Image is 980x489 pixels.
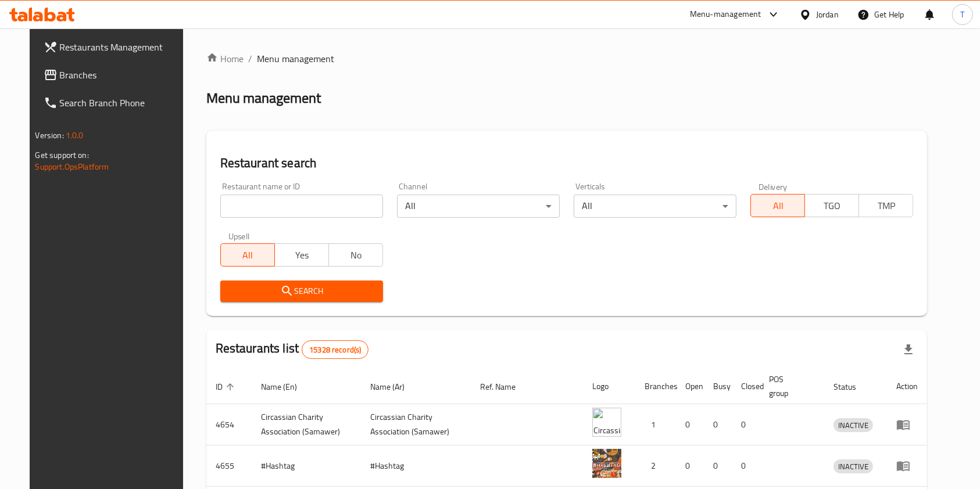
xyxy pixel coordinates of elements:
div: Menu [896,459,918,473]
span: 1.0.0 [66,128,84,143]
label: Upsell [228,232,250,240]
h2: Restaurant search [220,154,914,172]
span: Search Branch Phone [60,96,184,110]
span: INACTIVE [834,419,873,432]
nav: breadcrumb [206,52,928,66]
a: Search Branch Phone [34,89,194,117]
div: Menu [896,418,918,432]
button: No [328,243,383,267]
th: Action [887,369,927,404]
button: Yes [274,243,329,267]
td: 0 [704,445,732,487]
th: Open [676,369,704,404]
td: ​Circassian ​Charity ​Association​ (Samawer) [362,404,471,445]
span: Restaurants Management [60,40,184,54]
th: Logo [583,369,635,404]
div: Menu-management [690,8,761,21]
span: Get support on: [35,148,89,163]
span: Search [230,284,374,299]
th: Branches [635,369,676,404]
span: Yes [280,247,324,264]
td: 0 [732,404,760,445]
button: Search [220,281,383,302]
td: 4655 [206,445,252,487]
span: Ref. Name [480,380,531,394]
a: Support.OpsPlatform [35,159,109,174]
div: All [397,195,560,218]
span: Branches [60,68,184,82]
span: Name (Ar) [371,380,420,394]
td: 0 [676,404,704,445]
img: #Hashtag [592,449,621,478]
span: No [334,247,378,264]
span: INACTIVE [834,460,873,473]
h2: Menu management [206,89,321,107]
h2: Restaurants list [216,340,369,359]
td: 0 [704,404,732,445]
input: Search for restaurant name or ID.. [220,195,383,218]
a: Branches [34,61,194,89]
td: #Hashtag [362,445,471,487]
td: ​Circassian ​Charity ​Association​ (Samawer) [252,404,362,445]
span: ID [216,380,238,394]
li: / [248,52,252,66]
div: INACTIVE [834,418,873,432]
span: TMP [864,197,909,214]
td: 1 [635,404,676,445]
span: TGO [810,197,854,214]
span: 15328 record(s) [302,344,368,355]
label: Delivery [759,182,788,190]
span: Name (En) [261,380,312,394]
span: Menu management [257,52,334,66]
span: T [960,8,964,21]
span: Status [834,380,871,394]
div: Export file [895,336,922,364]
img: ​Circassian ​Charity ​Association​ (Samawer) [592,408,621,437]
td: 0 [732,445,760,487]
button: All [220,243,275,267]
div: INACTIVE [834,459,873,473]
div: All [574,195,736,218]
td: 0 [676,445,704,487]
span: All [226,247,270,264]
button: TGO [804,194,859,217]
button: All [750,194,805,217]
span: All [756,197,800,214]
div: Jordan [816,8,839,21]
th: Busy [704,369,732,404]
td: 2 [635,445,676,487]
div: Total records count [302,340,369,359]
span: POS group [769,372,811,400]
span: Version: [35,128,64,143]
a: Restaurants Management [34,33,194,61]
button: TMP [859,194,913,217]
th: Closed [732,369,760,404]
td: 4654 [206,404,252,445]
td: #Hashtag [252,445,362,487]
a: Home [206,52,244,66]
